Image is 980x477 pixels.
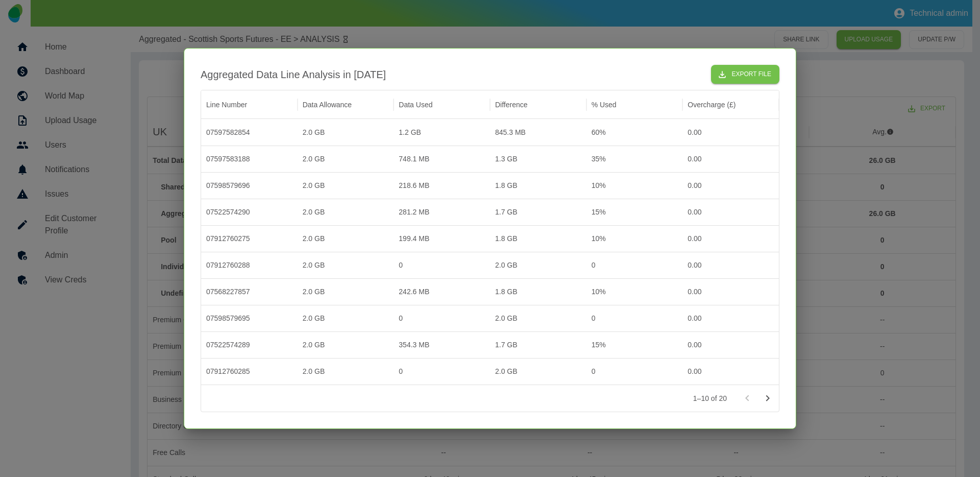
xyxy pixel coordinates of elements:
[394,331,490,358] div: 354.3 MB
[298,278,394,305] div: 2.0 GB
[206,101,247,109] div: Line Number
[490,119,586,146] div: 845.3 MB
[682,146,779,172] div: 0.00
[682,278,779,305] div: 0.00
[586,252,683,278] div: 0
[490,305,586,331] div: 2.0 GB
[682,252,779,278] div: 0.00
[399,101,432,109] div: Data Used
[688,101,736,109] div: Overcharge (£)
[394,305,490,331] div: 0
[201,172,298,199] div: 07598579696
[298,146,394,172] div: 2.0 GB
[201,66,386,83] h2: Aggregated Data Line Analysis in [DATE]
[394,278,490,305] div: 242.6 MB
[682,305,779,331] div: 0.00
[201,119,298,146] div: 07597582854
[490,252,586,278] div: 2.0 GB
[298,305,394,331] div: 2.0 GB
[592,101,617,109] div: % Used
[586,358,683,385] div: 0
[586,225,683,252] div: 10%
[298,119,394,146] div: 2.0 GB
[693,393,727,403] p: 1–10 of 20
[490,146,586,172] div: 1.3 GB
[394,252,490,278] div: 0
[201,146,298,172] div: 07597583188
[298,225,394,252] div: 2.0 GB
[682,172,779,199] div: 0.00
[201,358,298,385] div: 07912760285
[711,65,779,84] button: Export File
[394,225,490,252] div: 199.4 MB
[586,119,683,146] div: 60%
[201,252,298,278] div: 07912760288
[586,278,683,305] div: 10%
[495,101,528,109] div: Difference
[490,225,586,252] div: 1.8 GB
[586,305,683,331] div: 0
[586,146,683,172] div: 35%
[586,331,683,358] div: 15%
[394,199,490,225] div: 281.2 MB
[394,119,490,146] div: 1.2 GB
[757,388,778,409] button: Go to next page
[394,172,490,199] div: 218.6 MB
[298,172,394,199] div: 2.0 GB
[201,331,298,358] div: 07522574289
[298,252,394,278] div: 2.0 GB
[682,119,779,146] div: 0.00
[682,331,779,358] div: 0.00
[586,199,683,225] div: 15%
[490,172,586,199] div: 1.8 GB
[682,358,779,385] div: 0.00
[490,358,586,385] div: 2.0 GB
[394,358,490,385] div: 0
[298,331,394,358] div: 2.0 GB
[201,278,298,305] div: 07568227857
[303,101,352,109] div: Data Allowance
[490,331,586,358] div: 1.7 GB
[586,172,683,199] div: 10%
[201,225,298,252] div: 07912760275
[682,199,779,225] div: 0.00
[394,146,490,172] div: 748.1 MB
[298,358,394,385] div: 2.0 GB
[298,199,394,225] div: 2.0 GB
[682,225,779,252] div: 0.00
[490,199,586,225] div: 1.7 GB
[201,199,298,225] div: 07522574290
[490,278,586,305] div: 1.8 GB
[201,305,298,331] div: 07598579695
